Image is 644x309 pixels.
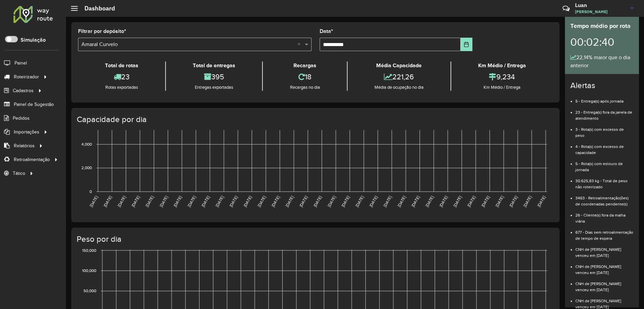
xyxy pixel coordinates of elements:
text: [DATE] [285,195,294,208]
div: Km Médio / Entrega [453,62,551,70]
div: Rotas exportadas [80,84,164,91]
text: [DATE] [103,195,112,208]
text: [DATE] [425,195,434,208]
div: Km Médio / Entrega [453,84,551,91]
div: 9,234 [453,70,551,84]
li: 5 - Rota(s) com estouro de jornada [575,156,634,173]
label: Simulação [21,36,46,44]
text: [DATE] [257,195,266,208]
text: [DATE] [480,195,490,208]
text: [DATE] [228,195,238,208]
text: 100,000 [82,268,96,273]
span: [PERSON_NAME] [575,9,625,15]
text: [DATE] [466,195,476,208]
span: Painel de Sugestão [14,101,54,108]
span: Importações [14,128,39,136]
text: 2,000 [81,166,92,170]
h4: Alertas [570,81,634,90]
li: 26 - Cliente(s) fora da malha viária [575,207,634,224]
text: [DATE] [383,195,392,208]
text: 150,000 [82,248,96,253]
label: Filtrar por depósito [78,27,126,35]
div: Média Capacidade [349,62,449,70]
li: 677 - Dias sem retroalimentação de tempo de espera [575,224,634,241]
button: Choose Date [461,38,472,51]
span: Tático [13,170,25,177]
span: Retroalimentação [14,156,50,163]
span: Pedidos [13,115,30,122]
span: Clear all [297,40,303,48]
text: 0 [90,189,92,194]
span: Roteirizador [14,73,39,80]
text: [DATE] [243,195,252,208]
text: [DATE] [536,195,546,208]
text: 50,000 [83,289,96,293]
text: [DATE] [368,195,378,208]
text: [DATE] [145,195,154,208]
h4: Peso por dia [77,234,553,244]
li: CNH de [PERSON_NAME] venceu em [DATE] [575,259,634,276]
span: Relatórios [14,142,35,149]
text: [DATE] [173,195,182,208]
li: 4 - Rota(s) com excesso de capacidade [575,139,634,156]
div: 22,14% maior que o dia anterior [570,53,634,70]
li: 3463 - Retroalimentação(ões) de coordenadas pendente(s) [575,190,634,207]
text: [DATE] [341,195,350,208]
text: [DATE] [215,195,224,208]
text: [DATE] [89,195,99,208]
div: Total de rotas [80,62,164,70]
li: 5 - Entrega(s) após jornada [575,93,634,104]
li: 23 - Entrega(s) fora da janela de atendimento [575,104,634,121]
text: [DATE] [453,195,462,208]
text: [DATE] [117,195,127,208]
h3: Luan [575,2,625,8]
div: Total de entregas [168,62,260,70]
div: 221,26 [349,70,449,84]
text: [DATE] [298,195,308,208]
div: Tempo médio por rota [570,22,634,31]
span: Painel [14,60,27,67]
text: [DATE] [271,195,280,208]
text: [DATE] [438,195,448,208]
div: Entregas exportadas [168,84,260,91]
text: [DATE] [410,195,420,208]
label: Data [320,27,333,35]
text: [DATE] [523,195,532,208]
li: 3 - Rota(s) com excesso de peso [575,121,634,139]
text: 4,000 [81,142,92,146]
li: 30.625,83 kg - Total de peso não roteirizado [575,173,634,190]
text: [DATE] [159,195,169,208]
text: [DATE] [131,195,140,208]
div: Média de ocupação no dia [349,84,449,91]
div: 00:02:40 [570,31,634,53]
text: [DATE] [201,195,210,208]
text: [DATE] [495,195,504,208]
div: 18 [264,70,345,84]
a: Contato Rápido [559,1,573,16]
div: Recargas [264,62,345,70]
div: 395 [168,70,260,84]
span: Cadastros [13,87,34,94]
text: [DATE] [355,195,364,208]
text: [DATE] [396,195,406,208]
h2: Dashboard [78,5,115,12]
text: [DATE] [508,195,518,208]
li: CNH de [PERSON_NAME] venceu em [DATE] [575,276,634,293]
text: [DATE] [327,195,336,208]
li: CNH de [PERSON_NAME] venceu em [DATE] [575,241,634,259]
div: Recargas no dia [264,84,345,91]
div: 23 [80,70,164,84]
text: [DATE] [187,195,196,208]
h4: Capacidade por dia [77,115,553,124]
text: [DATE] [313,195,322,208]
